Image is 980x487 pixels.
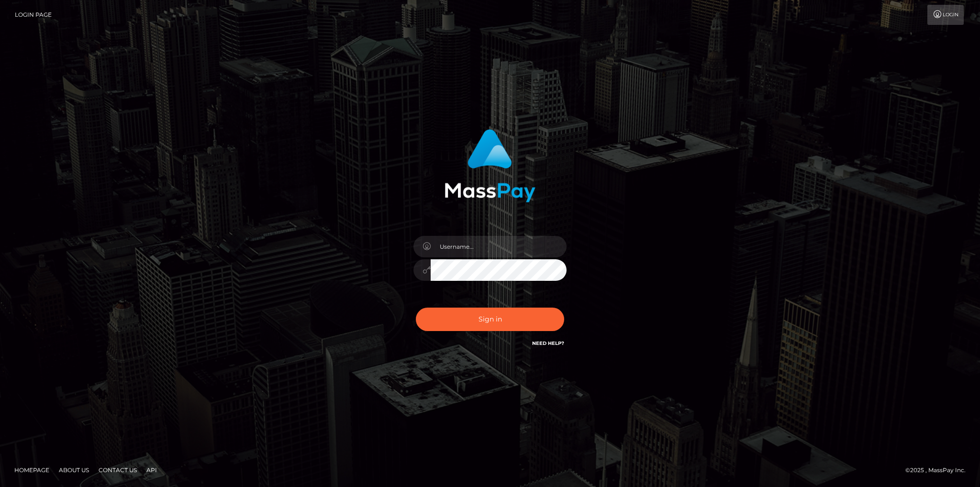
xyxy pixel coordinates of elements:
[905,465,973,476] div: © 2025 , MassPay Inc.
[416,308,564,331] button: Sign in
[55,463,93,477] a: About Us
[445,129,535,202] img: MassPay Login
[532,340,564,346] a: Need Help?
[15,5,52,25] a: Login Page
[95,463,141,477] a: Contact Us
[143,463,161,477] a: API
[11,463,53,477] a: Homepage
[927,5,964,25] a: Login
[431,236,567,257] input: Username...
